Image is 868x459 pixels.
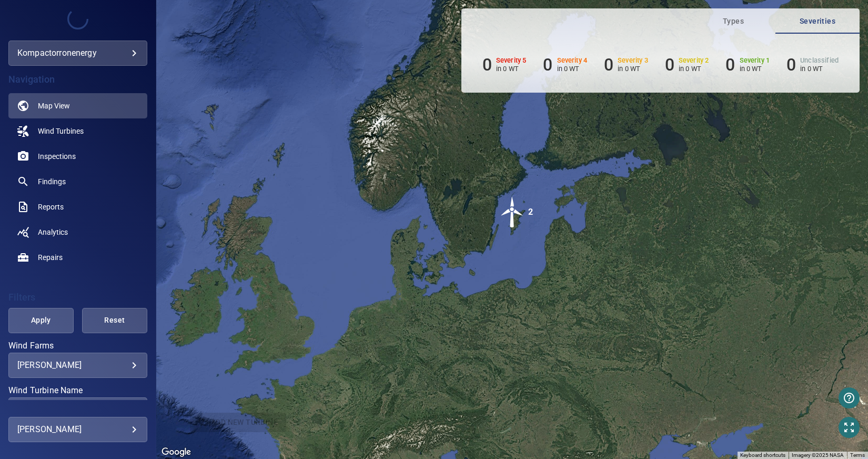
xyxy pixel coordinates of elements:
[679,57,709,64] h6: Severity 2
[618,65,648,73] p: in 0 WT
[543,55,587,75] li: Severity 4
[159,445,194,459] img: Google
[38,227,68,237] span: Analytics
[604,55,613,75] h6: 0
[679,65,709,73] p: in 0 WT
[8,397,147,423] div: Wind Turbine Name
[665,55,709,75] li: Severity 2
[82,308,147,333] button: Reset
[8,194,147,219] a: reports noActive
[665,55,674,75] h6: 0
[557,57,588,64] h6: Severity 4
[496,65,527,73] p: in 0 WT
[482,55,527,75] li: Severity 5
[159,445,194,459] a: Open this area in Google Maps (opens a new window)
[17,421,138,438] div: [PERSON_NAME]
[8,118,147,144] a: windturbines noActive
[497,196,528,229] gmp-advanced-marker: 2
[38,126,84,136] span: Wind Turbines
[38,202,64,212] span: Reports
[725,55,735,75] h6: 0
[8,41,147,66] div: kompactorronenergy
[17,45,138,62] div: kompactorronenergy
[698,15,769,28] span: Types
[95,314,134,327] span: Reset
[8,308,74,333] button: Apply
[740,57,770,64] h6: Severity 1
[740,452,785,459] button: Keyboard shortcuts
[543,55,552,75] h6: 0
[8,292,147,303] h4: Filters
[22,314,60,327] span: Apply
[786,55,839,75] li: Severity Unclassified
[8,386,147,395] label: Wind Turbine Name
[800,57,839,64] h6: Unclassified
[8,245,147,270] a: repairs noActive
[8,219,147,245] a: analytics noActive
[8,74,147,85] h4: Navigation
[8,353,147,378] div: Wind Farms
[482,55,492,75] h6: 0
[38,176,66,187] span: Findings
[38,252,63,263] span: Repairs
[8,169,147,194] a: findings noActive
[800,65,839,73] p: in 0 WT
[557,65,588,73] p: in 0 WT
[496,57,527,64] h6: Severity 5
[792,452,844,458] span: Imagery ©2025 NASA
[725,55,770,75] li: Severity 1
[38,151,76,162] span: Inspections
[604,55,648,75] li: Severity 3
[528,196,533,228] div: 2
[618,57,648,64] h6: Severity 3
[850,452,865,458] a: Terms
[786,55,796,75] h6: 0
[497,196,528,228] img: windFarmIcon.svg
[17,360,138,370] div: [PERSON_NAME]
[8,342,147,350] label: Wind Farms
[740,65,770,73] p: in 0 WT
[782,15,853,28] span: Severities
[8,93,147,118] a: map active
[38,101,70,111] span: Map View
[8,144,147,169] a: inspections noActive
